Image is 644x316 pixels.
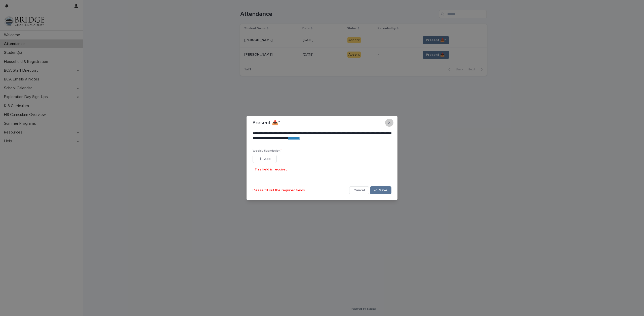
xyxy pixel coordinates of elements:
button: Save [370,186,391,194]
span: Weekly Submission [253,149,282,152]
span: Save [379,189,387,192]
p: Present 📥* [253,120,280,126]
p: Please fill out the required fields [253,188,349,193]
p: This field is required [255,167,288,172]
span: Cancel [353,189,365,192]
span: Add [264,157,270,161]
button: Cancel [349,186,369,194]
button: Add [253,155,277,163]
